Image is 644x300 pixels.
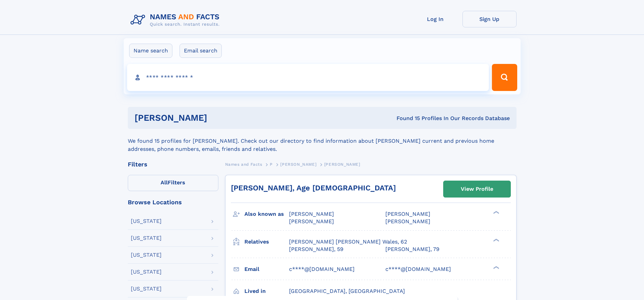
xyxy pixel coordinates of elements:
[408,11,462,27] a: Log In
[492,238,500,242] div: ❯
[131,286,162,292] div: [US_STATE]
[131,252,162,258] div: [US_STATE]
[128,199,218,205] div: Browse Locations
[244,236,289,248] h3: Relatives
[289,238,407,246] a: [PERSON_NAME] [PERSON_NAME] Wales, 62
[385,218,430,225] span: [PERSON_NAME]
[270,162,273,167] span: P
[385,211,430,217] span: [PERSON_NAME]
[225,160,262,168] a: Names and Facts
[244,285,289,297] h3: Lived in
[244,208,289,220] h3: Also known as
[244,263,289,275] h3: Email
[128,161,218,167] div: Filters
[128,175,218,191] label: Filters
[492,265,500,270] div: ❯
[231,184,396,192] a: [PERSON_NAME], Age [DEMOGRAPHIC_DATA]
[289,211,334,217] span: [PERSON_NAME]
[127,64,489,91] input: search input
[135,114,302,122] h1: [PERSON_NAME]
[280,160,316,168] a: [PERSON_NAME]
[180,44,222,58] label: Email search
[444,181,510,197] a: View Profile
[128,129,517,153] div: We found 15 profiles for [PERSON_NAME]. Check out our directory to find information about [PERSON...
[129,44,172,58] label: Name search
[128,11,225,29] img: Logo Names and Facts
[302,115,510,122] div: Found 15 Profiles In Our Records Database
[461,181,493,197] div: View Profile
[161,179,168,186] span: All
[131,218,162,224] div: [US_STATE]
[289,218,334,225] span: [PERSON_NAME]
[289,246,343,253] a: [PERSON_NAME], 59
[270,160,273,168] a: P
[289,288,405,294] span: [GEOGRAPHIC_DATA], [GEOGRAPHIC_DATA]
[492,64,517,91] button: Search Button
[131,269,162,275] div: [US_STATE]
[324,162,360,167] span: [PERSON_NAME]
[131,235,162,241] div: [US_STATE]
[280,162,316,167] span: [PERSON_NAME]
[492,210,500,215] div: ❯
[462,11,517,27] a: Sign Up
[385,246,439,253] a: [PERSON_NAME], 79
